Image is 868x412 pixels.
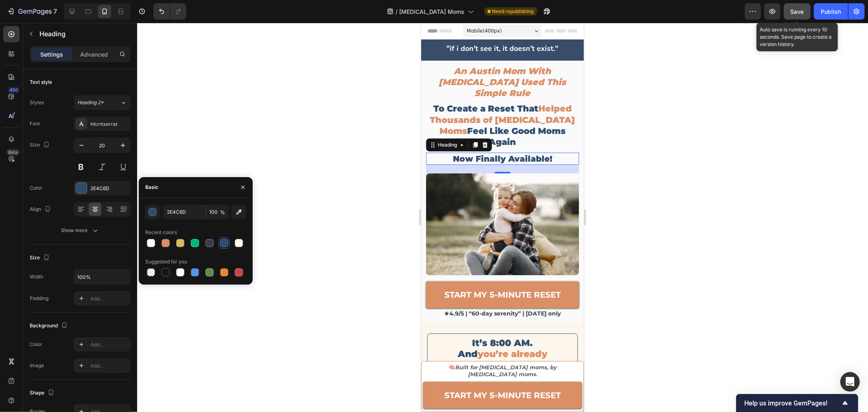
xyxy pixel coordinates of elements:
[80,50,108,59] p: Advanced
[153,3,186,20] div: Undo/Redo
[744,399,840,407] span: Help us improve GemPages!
[53,7,57,16] p: 7
[30,223,131,238] button: Show more
[30,79,52,86] div: Text style
[744,398,850,408] button: Show survey - Help us improve GemPages!
[30,295,48,302] div: Padding
[163,205,206,219] input: Eg: FFFFFF
[821,7,841,16] div: Publish
[74,270,130,284] input: Auto
[8,87,20,93] div: 450
[30,204,52,215] div: Align
[90,121,129,128] div: Montserrat
[30,99,44,106] div: Styles
[30,320,69,331] div: Background
[814,3,848,20] button: Publish
[74,95,131,110] button: Heading 2*
[145,258,187,265] div: Suggested for you
[39,29,127,39] p: Heading
[40,50,63,59] p: Settings
[30,341,42,348] div: Color
[3,3,61,20] button: 7
[30,140,51,151] div: Size
[90,295,129,302] div: Add...
[77,99,104,106] span: Heading 2*
[90,362,129,370] div: Add...
[30,273,43,281] div: Width
[145,184,158,191] div: Basic
[6,149,20,156] div: Beta
[30,252,51,263] div: Size
[30,184,42,192] div: Color
[492,8,534,15] span: Need republishing
[421,23,584,412] iframe: Design area
[61,226,99,234] div: Show more
[90,341,129,348] div: Add...
[791,8,804,15] span: Save
[30,120,40,127] div: Font
[400,7,465,16] span: [MEDICAL_DATA] Moms
[90,185,129,192] div: 2E4C6D
[30,362,44,369] div: Image
[220,209,225,216] span: %
[396,7,398,16] span: /
[840,372,860,392] div: Open Intercom Messenger
[784,3,811,20] button: Save
[145,229,177,236] div: Recent colors
[30,388,56,399] div: Shape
